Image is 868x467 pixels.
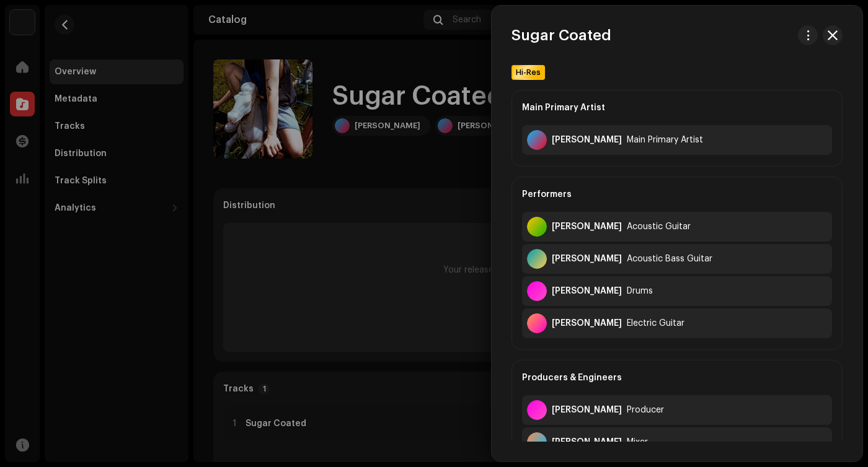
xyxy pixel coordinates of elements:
[552,254,622,264] div: Grafton Downs
[513,68,544,77] span: Hi-Res
[627,135,703,145] div: Main Primary Artist
[552,405,622,415] div: Jack Becker
[627,254,712,264] div: Acoustic Bass Guitar
[522,90,832,125] div: Main Primary Artist
[627,318,684,328] div: Electric Guitar
[627,405,664,415] div: Producer
[627,437,648,447] div: Mixer
[522,360,832,395] div: Producers & Engineers
[627,222,691,232] div: Acoustic Guitar
[552,318,622,328] div: Ezra Geissler
[511,25,611,45] h3: Sugar Coated
[522,177,832,212] div: Performers
[552,222,622,232] div: Leon Sharplin
[552,286,622,296] div: Jack Becker
[552,135,622,145] div: Cohle Smith
[552,437,622,447] div: Chris Donlin
[627,286,653,296] div: Drums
